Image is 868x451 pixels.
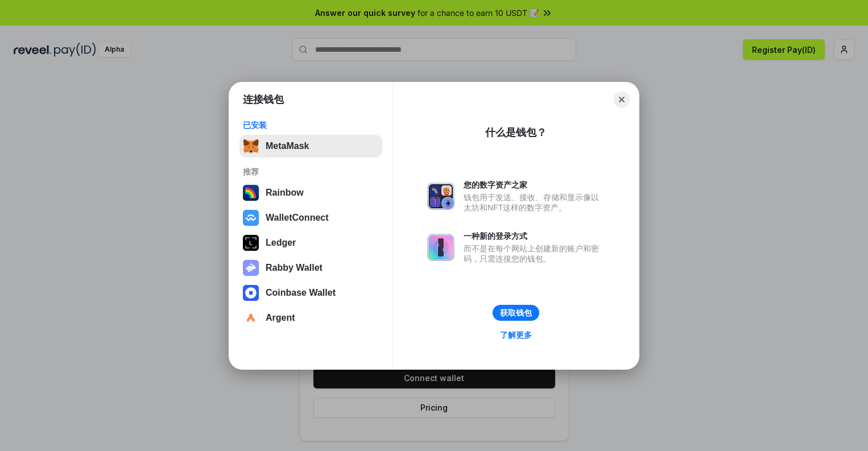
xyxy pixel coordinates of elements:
img: svg+xml,%3Csvg%20fill%3D%22none%22%20height%3D%2233%22%20viewBox%3D%220%200%2035%2033%22%20width%... [243,138,259,154]
button: MetaMask [239,135,382,158]
div: WalletConnect [266,213,329,223]
img: svg+xml,%3Csvg%20xmlns%3D%22http%3A%2F%2Fwww.w3.org%2F2000%2Fsvg%22%20fill%3D%22none%22%20viewBox... [427,234,454,261]
div: Argent [266,313,295,323]
img: svg+xml,%3Csvg%20width%3D%2228%22%20height%3D%2228%22%20viewBox%3D%220%200%2028%2028%22%20fill%3D... [243,210,259,226]
img: svg+xml,%3Csvg%20xmlns%3D%22http%3A%2F%2Fwww.w3.org%2F2000%2Fsvg%22%20width%3D%2228%22%20height%3... [243,235,259,251]
div: 您的数字资产之家 [464,180,605,190]
button: Coinbase Wallet [239,282,382,304]
div: Rabby Wallet [266,263,323,273]
button: Argent [239,307,382,329]
button: Close [614,92,630,107]
a: 了解更多 [493,328,539,342]
h1: 连接钱包 [243,93,284,106]
div: Coinbase Wallet [266,288,336,298]
img: svg+xml,%3Csvg%20width%3D%22120%22%20height%3D%22120%22%20viewBox%3D%220%200%20120%20120%22%20fil... [243,185,259,201]
img: svg+xml,%3Csvg%20width%3D%2228%22%20height%3D%2228%22%20viewBox%3D%220%200%2028%2028%22%20fill%3D... [243,310,259,326]
button: WalletConnect [239,206,382,229]
div: 了解更多 [500,330,532,340]
img: svg+xml,%3Csvg%20xmlns%3D%22http%3A%2F%2Fwww.w3.org%2F2000%2Fsvg%22%20fill%3D%22none%22%20viewBox... [427,183,454,210]
button: Rainbow [239,181,382,204]
div: MetaMask [266,141,309,151]
button: Rabby Wallet [239,256,382,279]
div: Ledger [266,238,296,248]
div: 推荐 [243,167,379,177]
img: svg+xml,%3Csvg%20width%3D%2228%22%20height%3D%2228%22%20viewBox%3D%220%200%2028%2028%22%20fill%3D... [243,285,259,301]
img: svg+xml,%3Csvg%20xmlns%3D%22http%3A%2F%2Fwww.w3.org%2F2000%2Fsvg%22%20fill%3D%22none%22%20viewBox... [243,260,259,276]
div: 而不是在每个网站上创建新的账户和密码，只需连接您的钱包。 [464,243,605,264]
button: Ledger [239,231,382,254]
div: 什么是钱包？ [485,126,547,139]
div: 已安装 [243,120,379,130]
div: Rainbow [266,188,304,198]
button: 获取钱包 [493,305,539,321]
div: 一种新的登录方式 [464,231,605,241]
div: 获取钱包 [500,308,532,318]
div: 钱包用于发送、接收、存储和显示像以太坊和NFT这样的数字资产。 [464,192,605,213]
